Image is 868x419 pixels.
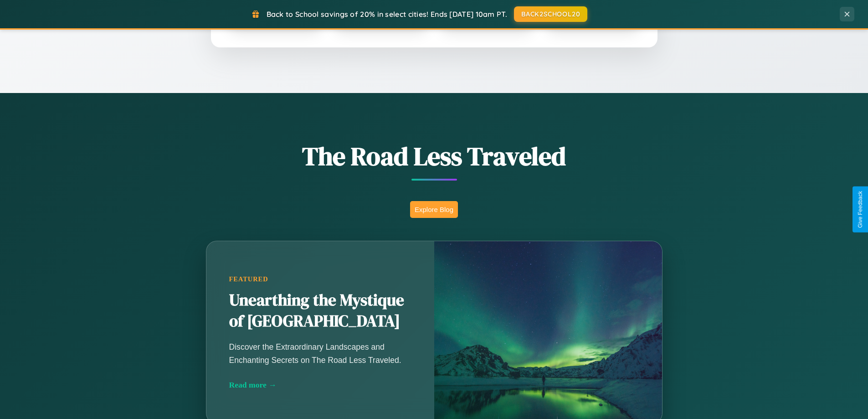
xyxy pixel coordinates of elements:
[514,6,587,22] button: BACK2SCHOOL20
[229,275,411,283] div: Featured
[161,139,708,174] h1: The Road Less Traveled
[410,201,458,218] button: Explore Blog
[229,290,411,332] h2: Unearthing the Mystique of [GEOGRAPHIC_DATA]
[229,380,411,390] div: Read more →
[267,10,507,19] span: Back to School savings of 20% in select cities! Ends [DATE] 10am PT.
[857,191,863,228] div: Give Feedback
[229,341,411,366] p: Discover the Extraordinary Landscapes and Enchanting Secrets on The Road Less Traveled.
